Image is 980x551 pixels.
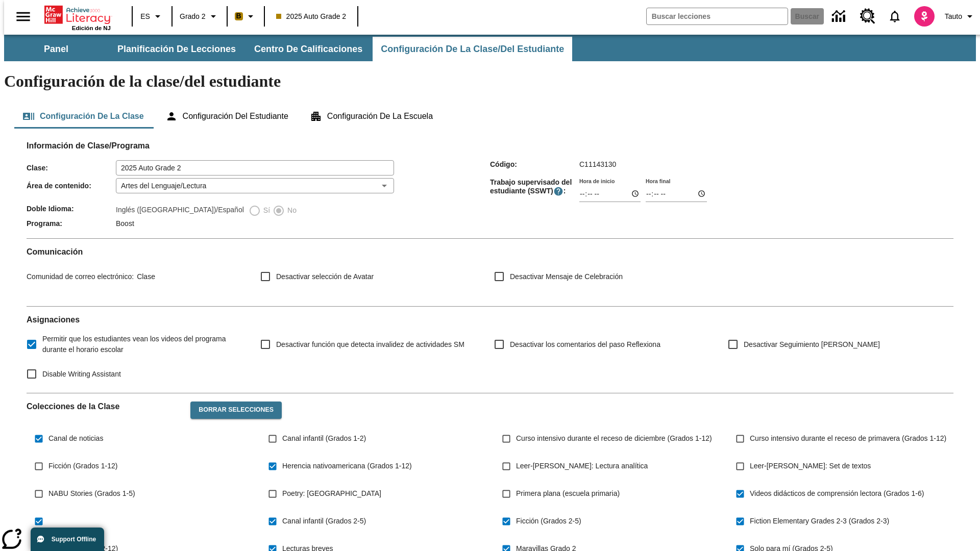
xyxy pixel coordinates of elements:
span: No [285,205,297,216]
button: Configuración de la escuela [302,104,441,129]
h2: Asignaciones [27,315,953,324]
button: Borrar selecciones [190,402,282,419]
button: Lenguaje: ES, Selecciona un idioma [136,7,168,26]
span: Desactivar los comentarios del paso Reflexiona [510,339,660,350]
a: Notificaciones [881,3,908,30]
span: Support Offline [52,536,96,543]
span: Canal infantil (Grados 1-2) [282,433,366,444]
span: Trabajo supervisado del estudiante (SSWT) : [490,178,579,196]
input: Buscar campo [647,8,788,24]
span: Canal de noticias [48,433,103,444]
span: ES [140,11,150,22]
div: Asignaciones [27,315,953,385]
span: Clase : [27,164,116,172]
span: Curso intensivo durante el receso de diciembre (Grados 1-12) [516,433,712,444]
a: Portada [44,5,111,25]
span: Clase [134,272,155,281]
span: Permitir que los estudiantes vean los videos del programa durante el horario escolar [42,334,244,355]
button: Grado: Grado 2, Elige un grado [176,7,224,26]
span: Doble Idioma : [27,205,116,213]
div: Subbarra de navegación [4,37,573,61]
span: NABU Stories (Grados 1-5) [48,488,135,499]
h1: Configuración de la clase/del estudiante [4,72,976,91]
span: Desactivar Seguimiento [PERSON_NAME] [744,339,880,350]
span: Leer-[PERSON_NAME]: Lectura analítica [516,461,648,471]
span: Código : [490,160,579,168]
span: Boost [116,219,134,228]
div: Configuración de la clase/del estudiante [14,104,966,129]
button: El Tiempo Supervisado de Trabajo Estudiantil es el período durante el cual los estudiantes pueden... [553,186,563,196]
button: Configuración del estudiante [157,104,297,129]
span: Fiction Elementary Grades 2-3 (Grados 2-3) [750,516,889,527]
span: Ficción (Grados 1-12) [48,461,117,471]
span: Desactivar función que detecta invalidez de actividades SM [276,339,464,350]
button: Panel [5,37,107,61]
span: Comunidad de correo electrónico : [27,272,134,281]
button: Escoja un nuevo avatar [908,3,941,30]
span: Grado 2 [180,11,206,22]
img: avatar image [914,6,935,27]
span: Sí [261,205,270,216]
button: Abrir el menú lateral [8,2,38,32]
span: Poetry: [GEOGRAPHIC_DATA] [282,488,381,499]
h2: Comunicación [27,247,953,257]
span: 2025 Auto Grade 2 [276,11,347,22]
span: Edición de NJ [72,25,111,31]
button: Centro de calificaciones [246,37,371,61]
span: Disable Writing Assistant [42,369,121,380]
div: Comunicación [27,247,953,298]
label: Hora final [646,177,670,185]
div: Portada [44,4,111,31]
span: C11143130 [579,160,616,168]
h2: Información de Clase/Programa [27,141,953,151]
button: Support Offline [31,528,104,551]
label: Inglés ([GEOGRAPHIC_DATA])/Español [116,205,244,217]
span: Primera plana (escuela primaria) [516,488,620,499]
button: Perfil/Configuración [941,7,980,26]
div: Subbarra de navegación [4,35,976,61]
a: Centro de información [826,3,854,31]
span: Leer-[PERSON_NAME]: Set de textos [750,461,871,471]
span: Desactivar Mensaje de Celebración [510,271,623,282]
span: Programa : [27,219,116,228]
span: Curso intensivo durante el receso de primavera (Grados 1-12) [750,433,946,444]
a: Centro de recursos, Se abrirá en una pestaña nueva. [854,3,881,30]
button: Configuración de la clase [14,104,152,129]
span: B [236,10,241,22]
div: Información de Clase/Programa [27,151,953,230]
h2: Colecciones de la Clase [27,402,182,411]
span: Herencia nativoamericana (Grados 1-12) [282,461,412,471]
span: Ficción (Grados 2-5) [516,516,581,527]
button: Configuración de la clase/del estudiante [373,37,572,61]
span: Tauto [945,11,962,22]
button: Planificación de lecciones [109,37,244,61]
span: Canal infantil (Grados 2-5) [282,516,366,527]
label: Hora de inicio [579,177,615,185]
span: Videos didácticos de comprensión lectora (Grados 1-6) [750,488,924,499]
div: Artes del Lenguaje/Lectura [116,178,394,193]
span: Desactivar selección de Avatar [276,271,374,282]
input: Clase [116,160,394,176]
button: Boost El color de la clase es anaranjado claro. Cambiar el color de la clase. [231,7,261,26]
span: Área de contenido : [27,182,116,190]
